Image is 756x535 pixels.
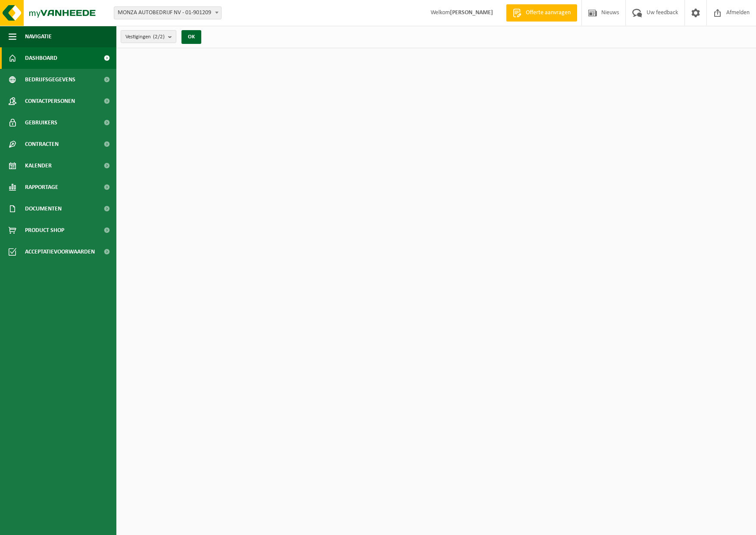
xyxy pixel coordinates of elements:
[524,9,573,17] span: Offerte aanvragen
[25,155,52,176] span: Kalender
[153,34,165,40] count: (2/2)
[506,4,577,22] a: Offerte aanvragen
[25,26,52,47] span: Navigatie
[25,47,57,69] span: Dashboard
[121,30,176,43] button: Vestigingen(2/2)
[25,69,75,90] span: Bedrijfsgegevens
[25,112,57,133] span: Gebruikers
[25,133,59,155] span: Contracten
[25,176,58,198] span: Rapportage
[125,31,165,43] span: Vestigingen
[25,198,62,220] span: Documenten
[450,9,493,16] strong: [PERSON_NAME]
[25,90,75,112] span: Contactpersonen
[181,30,201,44] button: OK
[25,241,95,263] span: Acceptatievoorwaarden
[114,7,221,19] span: MONZA AUTOBEDRIJF NV - 01-901209
[25,220,64,241] span: Product Shop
